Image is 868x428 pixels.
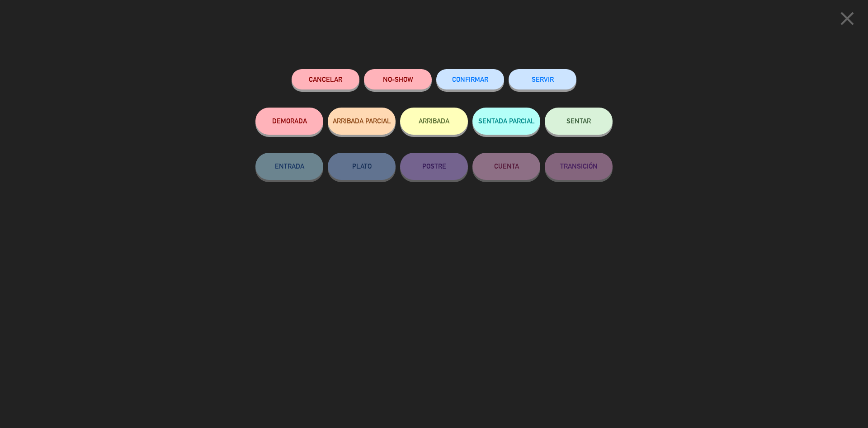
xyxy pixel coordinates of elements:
[400,153,468,180] button: POSTRE
[255,108,323,135] button: DEMORADA
[292,69,359,89] button: Cancelar
[328,108,396,135] button: ARRIBADA PARCIAL
[509,69,576,89] button: SERVIR
[333,117,391,125] span: ARRIBADA PARCIAL
[328,153,396,180] button: PLATO
[472,153,540,180] button: CUENTA
[833,7,861,33] button: close
[400,108,468,135] button: ARRIBADA
[364,69,432,89] button: NO-SHOW
[255,153,323,180] button: ENTRADA
[566,117,591,125] span: SENTAR
[472,108,540,135] button: SENTADA PARCIAL
[452,75,488,83] span: CONFIRMAR
[836,7,859,30] i: close
[436,69,504,89] button: CONFIRMAR
[545,153,613,180] button: TRANSICIÓN
[545,108,613,135] button: SENTAR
